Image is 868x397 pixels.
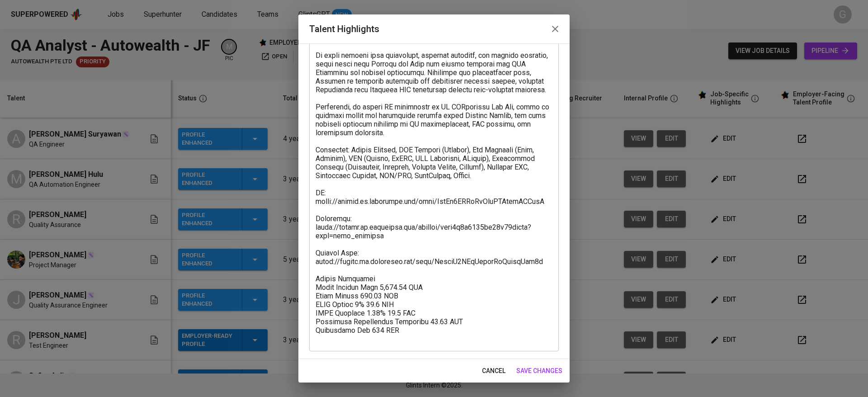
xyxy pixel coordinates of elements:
h2: Talent Highlights [309,22,559,36]
button: cancel [478,363,509,379]
button: save changes [513,363,566,379]
span: save changes [516,365,562,377]
span: cancel [482,365,505,377]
